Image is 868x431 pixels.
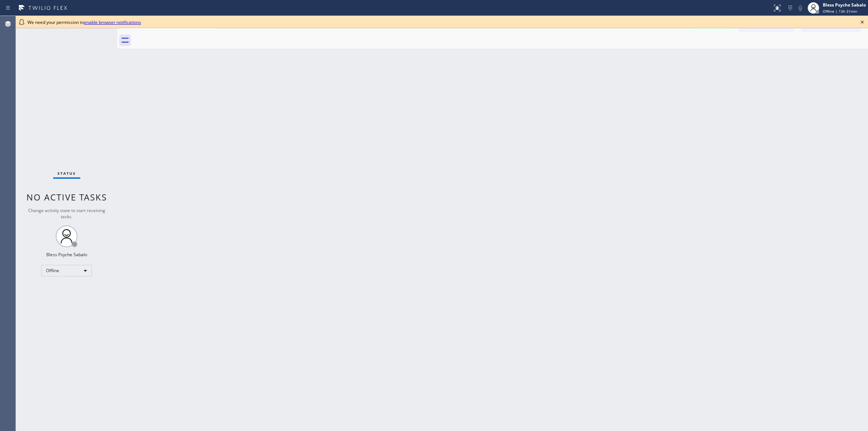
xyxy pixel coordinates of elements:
span: No active tasks [26,191,107,203]
span: We need your permission to [27,19,141,25]
a: enable browser notifications [84,19,141,25]
div: Bless Psyche Sabalo [823,2,866,8]
button: Mute [795,3,805,13]
span: Change activity state to start receiving tasks. [28,207,105,220]
span: Status [58,171,76,176]
div: Offline [41,265,92,276]
span: Offline | 13h 31min [823,9,857,14]
div: Bless Psyche Sabalo [46,252,87,258]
